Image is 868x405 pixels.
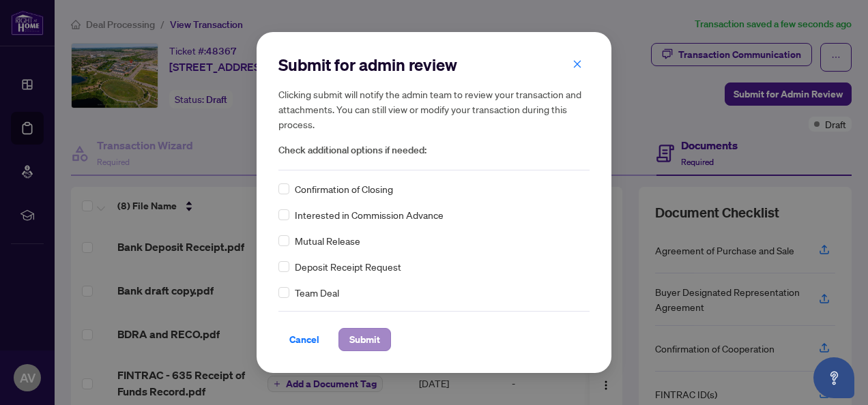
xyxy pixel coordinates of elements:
[295,259,401,274] span: Deposit Receipt Request
[278,87,590,132] h5: Clicking submit will notify the admin team to review your transaction and attachments. You can st...
[295,181,393,196] span: Confirmation of Closing
[278,328,330,351] button: Cancel
[295,233,360,248] span: Mutual Release
[295,207,444,222] span: Interested in Commission Advance
[278,142,590,158] span: Check additional options if needed:
[289,329,319,350] span: Cancel
[813,357,854,398] button: Open asap
[295,285,339,300] span: Team Deal
[573,59,582,69] span: close
[349,329,380,350] span: Submit
[338,328,391,351] button: Submit
[278,54,590,76] h2: Submit for admin review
